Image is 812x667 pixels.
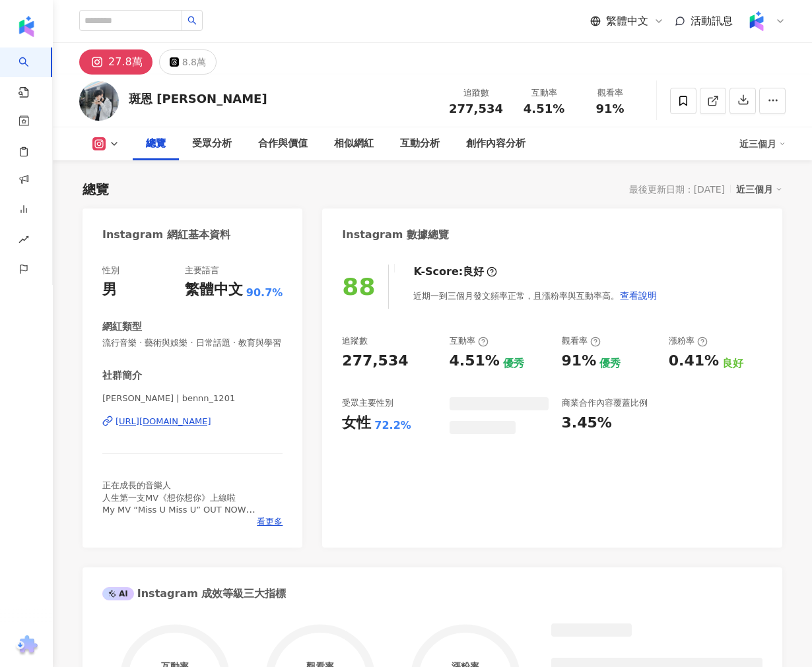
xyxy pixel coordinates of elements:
[342,351,408,371] div: 277,534
[669,335,708,347] div: 漲粉率
[79,49,152,75] button: 27.8萬
[599,356,621,371] div: 優秀
[102,265,119,276] div: 性別
[450,351,500,371] div: 4.51%
[400,136,440,152] div: 互動分析
[102,480,255,562] span: 正在成長的音樂人 人生第一支MV《想你想你》上線啦 My MV “Miss U Miss U” OUT NOW - 校園活動/表演邀約/等 商案合作🉑️聯繫經紀 @barry_wazz [EMA...
[619,282,658,309] button: 查看說明
[722,356,743,371] div: 良好
[258,136,308,152] div: 合作與價值
[342,413,371,433] div: 女性
[449,86,503,100] div: 追蹤數
[562,413,612,433] div: 3.45%
[342,228,449,242] div: Instagram 數據總覽
[744,9,769,34] img: Kolr%20app%20icon%20%281%29.png
[691,15,733,27] span: 活動訊息
[519,86,569,100] div: 互動率
[102,280,117,300] div: 男
[342,273,375,300] div: 88
[102,587,286,601] div: Instagram 成效等級三大指標
[595,102,624,115] span: 91%
[374,418,411,433] div: 72.2%
[102,228,230,242] div: Instagram 網紅基本資料
[334,136,374,152] div: 相似網紅
[129,90,267,107] div: 斑恩 [PERSON_NAME]
[102,416,283,428] a: [URL][DOMAIN_NAME]
[187,16,197,25] span: search
[182,53,206,71] div: 8.8萬
[342,397,393,409] div: 受眾主要性別
[185,280,243,300] div: 繁體中文
[159,49,217,75] button: 8.8萬
[466,136,525,152] div: 創作內容分析
[185,265,219,276] div: 主要語言
[146,136,166,152] div: 總覽
[736,181,782,198] div: 近三個月
[102,320,142,334] div: 網紅類型
[449,102,503,115] span: 277,534
[18,226,29,256] span: rise
[16,16,37,37] img: logo icon
[18,48,45,99] a: search
[620,290,657,301] span: 查看說明
[342,335,368,347] div: 追蹤數
[108,53,143,71] div: 27.8萬
[102,587,134,600] div: AI
[413,282,658,309] div: 近期一到三個月發文頻率正常，且漲粉率與互動率高。
[102,393,283,404] span: [PERSON_NAME] | bennn_1201
[83,180,109,199] div: 總覽
[585,86,635,100] div: 觀看率
[503,356,524,371] div: 優秀
[629,184,725,195] div: 最後更新日期：[DATE]
[669,351,719,371] div: 0.41%
[257,516,283,528] span: 看更多
[739,133,786,154] div: 近三個月
[562,397,648,409] div: 商業合作內容覆蓋比例
[79,81,119,121] img: KOL Avatar
[413,265,497,279] div: K-Score :
[463,265,484,279] div: 良好
[606,14,648,28] span: 繁體中文
[192,136,232,152] div: 受眾分析
[450,335,489,347] div: 互動率
[524,102,564,115] span: 4.51%
[102,337,283,349] span: 流行音樂 · 藝術與娛樂 · 日常話題 · 教育與學習
[14,635,40,656] img: chrome extension
[562,351,597,371] div: 91%
[102,369,142,383] div: 社群簡介
[562,335,601,347] div: 觀看率
[246,286,283,300] span: 90.7%
[116,416,211,428] div: [URL][DOMAIN_NAME]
